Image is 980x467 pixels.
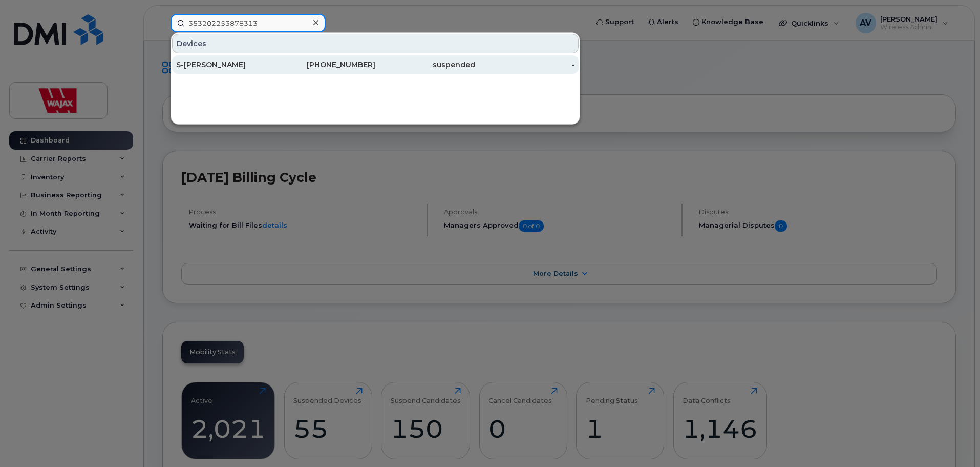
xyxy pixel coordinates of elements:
[172,34,579,53] div: Devices
[172,55,579,74] a: S-[PERSON_NAME][PHONE_NUMBER]suspended-
[276,59,376,70] div: [PHONE_NUMBER]
[475,59,575,70] div: -
[375,59,475,70] div: suspended
[176,59,276,70] div: S-[PERSON_NAME]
